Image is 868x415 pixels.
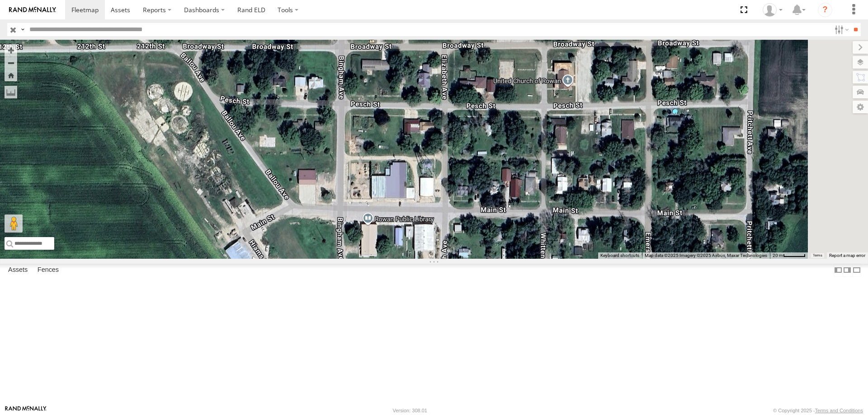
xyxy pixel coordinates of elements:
button: Keyboard shortcuts [600,252,639,259]
div: Version: 308.01 [393,408,427,413]
a: Terms (opens in new tab) [813,254,822,257]
img: rand-logo.svg [9,7,56,13]
label: Dock Summary Table to the Left [834,264,843,277]
button: Zoom Home [5,69,17,81]
div: Chase Tanke [759,3,786,17]
button: Zoom out [5,56,17,69]
a: Visit our Website [5,406,47,415]
label: Fences [33,264,63,276]
div: © Copyright 2025 - [773,408,863,413]
label: Search Filter Options [831,23,850,36]
span: 20 m [773,253,783,258]
label: Hide Summary Table [852,264,861,277]
a: Terms and Conditions [815,408,863,413]
label: Search Query [19,23,26,36]
label: Assets [4,264,32,276]
label: Map Settings [853,101,868,113]
span: Map data ©2025 Imagery ©2025 Airbus, Maxar Technologies [645,253,767,258]
button: Zoom in [5,44,17,56]
button: Map Scale: 20 m per 46 pixels [770,252,808,259]
a: Report a map error [829,253,865,258]
button: Drag Pegman onto the map to open Street View [5,214,23,233]
i: ? [818,3,832,17]
label: Dock Summary Table to the Right [843,264,852,277]
label: Measure [5,86,17,98]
